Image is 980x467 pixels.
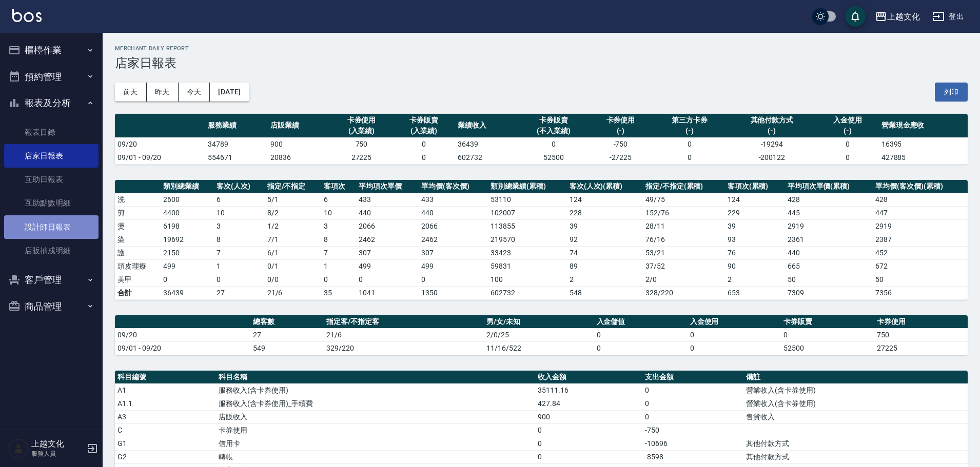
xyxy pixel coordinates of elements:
td: 0 [642,410,743,423]
td: 2919 [785,219,873,233]
td: 228 [567,206,643,219]
td: 16395 [879,137,968,151]
div: (-) [730,126,814,136]
td: 27 [250,328,324,341]
td: -27225 [590,151,652,164]
td: 0 [652,151,727,164]
td: 124 [725,193,785,206]
td: 6 [321,193,356,206]
td: 89 [567,259,643,273]
td: 445 [785,206,873,219]
td: 499 [419,259,488,273]
td: 21/6 [324,328,484,341]
th: 卡券販賣 [781,315,874,329]
td: 33423 [488,246,566,259]
td: 燙 [115,219,161,233]
td: 76 / 16 [643,233,725,246]
td: 50 [873,273,968,286]
td: 店販收入 [216,410,535,423]
th: 平均項次單價(累積) [785,180,873,193]
td: 0 [518,137,590,151]
table: a dense table [115,114,968,165]
div: 卡券販賣 [520,115,587,126]
p: 服務人員 [31,449,84,458]
td: 20836 [268,151,330,164]
td: 1041 [356,286,419,299]
div: 卡券使用 [333,115,390,126]
div: (不入業績) [520,126,587,136]
td: 09/20 [115,328,250,341]
td: 554671 [205,151,268,164]
td: G1 [115,437,216,450]
td: 2/0/25 [484,328,594,341]
button: 登出 [928,7,968,26]
td: 2 [725,273,785,286]
td: 549 [250,341,324,355]
th: 科目名稱 [216,371,535,384]
th: 店販業績 [268,114,330,138]
th: 單均價(客次價)(累積) [873,180,968,193]
button: 前天 [115,83,147,101]
td: 8 [214,233,265,246]
td: 2 [567,273,643,286]
td: G2 [115,450,216,463]
td: 152 / 76 [643,206,725,219]
td: 2066 [356,219,419,233]
div: (入業績) [333,126,390,136]
td: 39 [725,219,785,233]
h5: 上越文化 [31,439,84,449]
div: 上越文化 [887,10,920,23]
td: 93 [725,233,785,246]
td: 頭皮理療 [115,259,161,273]
td: 102007 [488,206,566,219]
td: 合計 [115,286,161,299]
td: 548 [567,286,643,299]
td: 21/6 [265,286,322,299]
td: 219570 [488,233,566,246]
td: 2 / 0 [643,273,725,286]
th: 類別總業績 [161,180,214,193]
td: 2600 [161,193,214,206]
th: 類別總業績(累積) [488,180,566,193]
td: 10 [321,206,356,219]
td: 0 [161,273,214,286]
th: 卡券使用 [874,315,968,329]
td: 36439 [161,286,214,299]
td: 0 / 1 [265,259,322,273]
td: A1 [115,383,216,397]
td: 4400 [161,206,214,219]
th: 收入金額 [535,371,642,384]
th: 支出金額 [642,371,743,384]
a: 店家日報表 [4,144,99,168]
td: 329/220 [324,341,484,355]
td: -200122 [728,151,816,164]
td: 0 [535,450,642,463]
th: 客項次(累積) [725,180,785,193]
td: 28 / 11 [643,219,725,233]
td: 35 [321,286,356,299]
td: 2066 [419,219,488,233]
button: 列印 [935,83,968,101]
div: (-) [819,126,876,136]
td: 27225 [874,341,968,355]
td: 307 [356,246,419,259]
th: 總客數 [250,315,324,329]
a: 互助日報表 [4,168,99,191]
td: 0 [652,137,727,151]
td: 6 / 1 [265,246,322,259]
td: 427.84 [535,397,642,410]
td: 營業收入(含卡券使用) [743,397,968,410]
td: 1 [321,259,356,273]
td: 328/220 [643,286,725,299]
td: 52500 [518,151,590,164]
td: -19294 [728,137,816,151]
button: 客戶管理 [4,267,99,293]
td: 7 / 1 [265,233,322,246]
td: 113855 [488,219,566,233]
td: 440 [419,206,488,219]
td: 50 [785,273,873,286]
button: 上越文化 [871,6,924,27]
td: 27 [214,286,265,299]
div: (-) [654,126,724,136]
td: 124 [567,193,643,206]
